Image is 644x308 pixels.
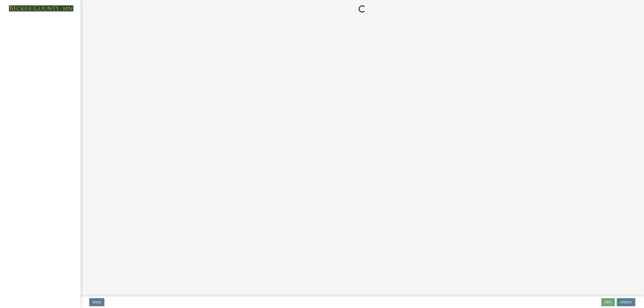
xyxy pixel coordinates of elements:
[601,298,615,306] button: Exit
[9,5,73,11] img: Becker County, Minnesota
[93,300,101,304] span: Back
[89,298,104,306] button: Back
[620,300,632,304] span: Update
[617,298,635,306] button: Update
